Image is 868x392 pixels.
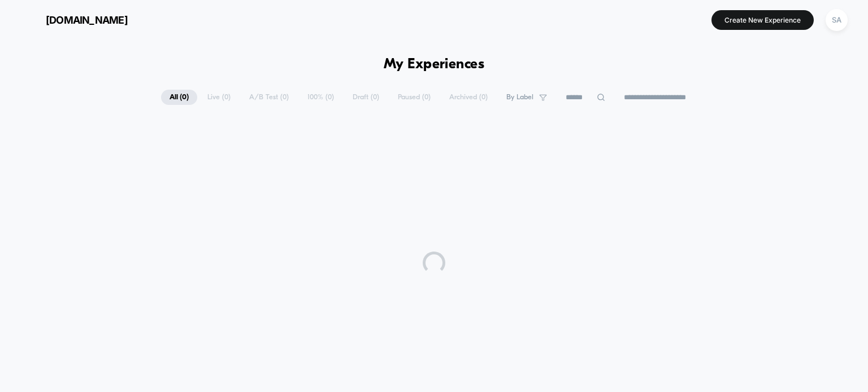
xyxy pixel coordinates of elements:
[46,14,128,26] span: [DOMAIN_NAME]
[384,56,485,73] h1: My Experiences
[711,10,814,30] button: Create New Experience
[506,93,533,102] span: By Label
[161,90,197,105] span: All ( 0 )
[822,8,851,32] button: SA
[17,11,131,29] button: [DOMAIN_NAME]
[826,9,848,31] div: SA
